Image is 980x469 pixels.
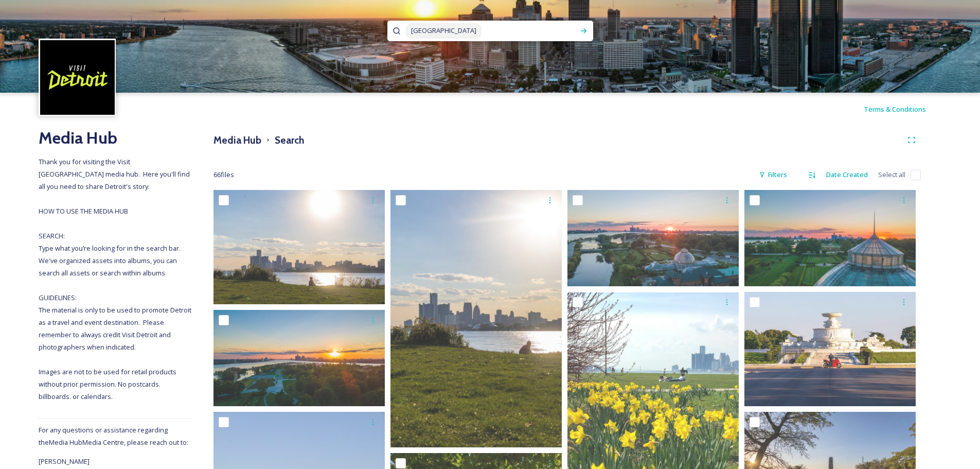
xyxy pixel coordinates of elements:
img: Belle Isle (11).jpg [213,190,385,304]
span: Terms & Conditions [864,105,926,114]
span: Thank you for visiting the Visit [GEOGRAPHIC_DATA] media hub. Here you'll find all you need to sh... [39,157,193,401]
div: Filters [754,165,792,185]
img: Belle Isle (17).jpg [744,190,916,286]
span: For any questions or assistance regarding the Media Hub Media Centre, please reach out to: [39,425,188,447]
img: Belle Isle (26).jpg [390,190,562,447]
div: Date Created [821,165,873,185]
span: [GEOGRAPHIC_DATA] [406,23,482,38]
h2: Media Hub [39,126,193,150]
img: Belle Isle (5).jpg [744,292,916,406]
span: Select all [878,170,905,180]
h3: Search [275,133,304,148]
span: 66 file s [213,170,234,180]
img: VISIT%20DETROIT%20LOGO%20-%20BLACK%20BACKGROUND.png [40,40,115,115]
img: Belle Isle (39).jpg [567,190,739,286]
a: Terms & Conditions [864,103,941,115]
img: Belle Isle (24).jpg [213,310,385,406]
h3: Media Hub [213,133,261,148]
